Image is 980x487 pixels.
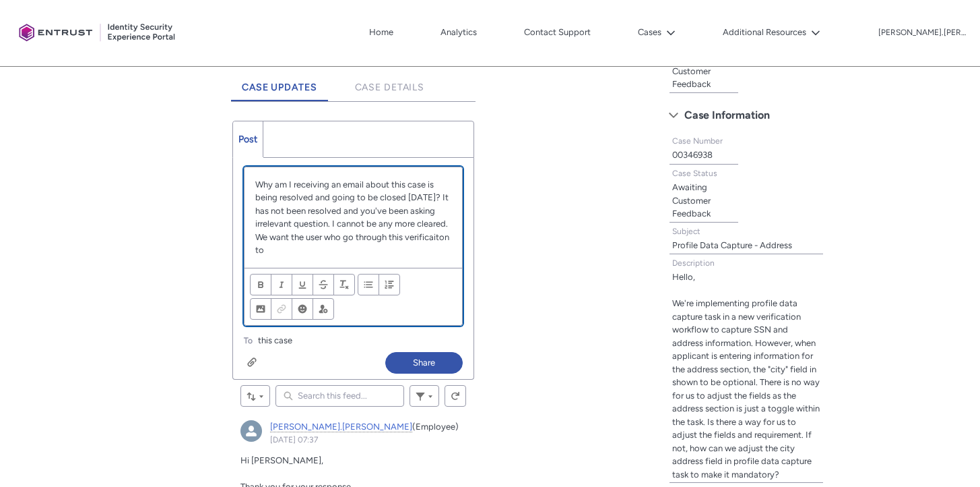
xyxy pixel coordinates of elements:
button: Bold [250,274,271,295]
a: Case Details [344,64,436,101]
lightning-formatted-text: Hello, We're implementing profile data capture task in a new verification workflow to capture SSN... [672,272,820,480]
button: Underline [292,274,313,295]
span: Case Updates [242,82,317,93]
button: Strikethrough [313,274,334,295]
a: Home [366,22,397,42]
span: Subject [672,227,700,236]
lightning-formatted-text: 00346938 [672,150,713,160]
span: Case Status [672,169,717,178]
lightning-formatted-text: Awaiting Customer Feedback [672,182,711,219]
ul: Format text [250,274,355,295]
button: Remove Formatting [333,274,355,295]
button: User Profile hank.hsu [878,25,967,38]
lightning-formatted-text: Profile Data Capture - Address [672,240,792,250]
div: Chatter Publisher [232,121,474,380]
span: Hi [PERSON_NAME], [240,455,323,465]
button: Additional Resources [719,22,824,42]
input: Search this feed... [275,385,404,407]
span: Post [238,134,257,145]
lightning-formatted-text: Awaiting Customer Feedback [672,53,711,89]
a: [PERSON_NAME].[PERSON_NAME] [270,422,412,432]
p: Why am I receiving an email about this case is being resolved and going to be closed [DATE]? It h... [255,178,451,257]
a: Case Updates [231,64,328,101]
button: Insert Emoji [292,298,313,320]
a: [DATE] 07:37 [270,435,318,445]
a: Post [233,121,263,157]
button: Image [250,298,271,320]
span: Case Number [672,136,723,146]
button: Share [385,352,463,374]
button: Italic [271,274,292,295]
button: Bulleted List [358,274,379,295]
ul: Insert content [250,298,334,320]
button: @Mention people and groups [313,298,334,320]
span: this case [258,334,292,347]
span: Case Details [355,82,425,93]
img: External User - himanshu.rawat (null) [240,420,262,442]
button: Refresh this feed [445,385,466,407]
a: Analytics, opens in new tab [437,22,480,42]
a: Contact Support [521,22,594,42]
span: Description [672,258,715,268]
span: Case Information [684,105,770,125]
span: (Employee) [412,422,459,432]
button: Numbered List [379,274,400,295]
button: Case Information [662,105,830,126]
span: To [244,336,253,345]
p: [PERSON_NAME].[PERSON_NAME] [878,28,966,38]
button: Cases [634,22,679,42]
div: himanshu.rawat [240,420,262,442]
button: Link [271,298,292,320]
ul: Align text [358,274,400,295]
